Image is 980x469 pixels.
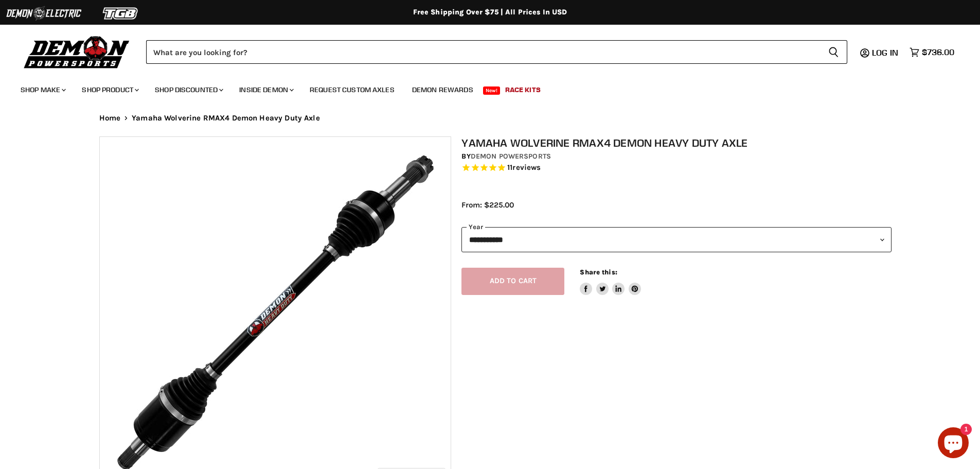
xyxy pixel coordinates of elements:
[507,163,541,172] span: 11 reviews
[147,79,229,100] a: Shop Discounted
[146,40,847,64] form: Product
[820,40,847,64] button: Search
[79,8,902,17] div: Free Shipping Over $75 | All Prices In USD
[867,48,904,57] a: Log in
[302,79,402,100] a: Request Custom Axles
[13,79,72,100] a: Shop Make
[512,163,541,172] span: reviews
[461,151,892,162] div: by
[580,268,617,276] span: Share this:
[461,227,892,252] select: year
[231,79,300,100] a: Inside Demon
[82,4,159,23] img: TGB Logo 2
[483,86,501,95] span: New!
[497,79,548,100] a: Race Kits
[461,163,892,173] span: Rated 5.0 out of 5 stars 11 reviews
[471,152,551,161] a: Demon Powersports
[146,40,820,64] input: Search
[74,79,145,100] a: Shop Product
[5,4,82,23] img: Demon Electric Logo 2
[922,47,954,57] span: $736.00
[580,268,641,295] aside: Share this:
[904,45,959,60] a: $736.00
[99,114,121,123] a: Home
[935,427,972,461] inbox-online-store-chat: Shopify online store chat
[872,47,898,58] span: Log in
[79,114,902,123] nav: Breadcrumbs
[404,79,481,100] a: Demon Rewards
[13,75,952,100] ul: Main menu
[132,114,320,123] span: Yamaha Wolverine RMAX4 Demon Heavy Duty Axle
[461,200,514,210] span: From: $225.00
[21,33,133,70] img: Demon Powersports
[461,136,892,149] h1: Yamaha Wolverine RMAX4 Demon Heavy Duty Axle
